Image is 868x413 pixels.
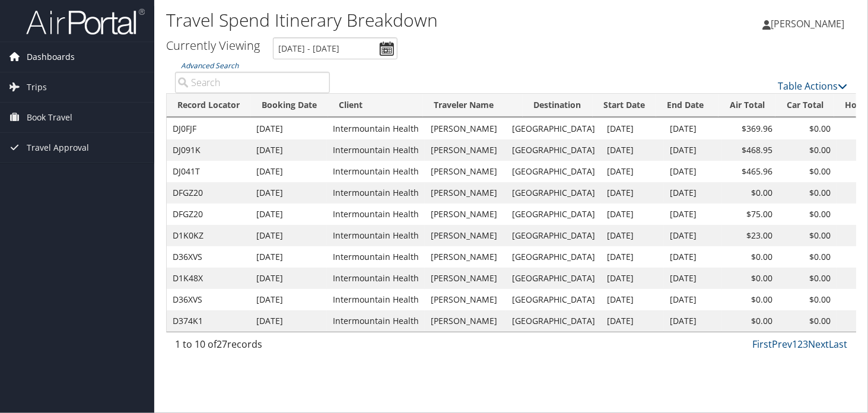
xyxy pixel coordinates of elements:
td: Intermountain Health [327,310,425,332]
td: D1K48X [167,268,250,289]
td: $0.00 [778,204,837,225]
td: [PERSON_NAME] [425,182,506,204]
td: [DATE] [601,268,664,289]
td: [DATE] [250,161,327,182]
td: $0.00 [722,310,778,332]
td: $0.00 [722,268,778,289]
td: [DATE] [601,118,664,139]
td: [PERSON_NAME] [425,246,506,268]
a: Last [829,338,847,351]
td: [DATE] [601,246,664,268]
td: Intermountain Health [327,139,425,161]
td: Intermountain Health [327,161,425,182]
td: $0.00 [722,246,778,268]
td: $0.00 [722,182,778,204]
td: $0.00 [778,310,837,332]
td: [PERSON_NAME] [425,139,506,161]
th: Start Date: activate to sort column ascending [593,94,656,117]
td: [GEOGRAPHIC_DATA] [506,139,601,161]
td: Intermountain Health [327,268,425,289]
span: Book Travel [27,103,72,132]
td: [GEOGRAPHIC_DATA] [506,118,601,139]
span: Travel Approval [27,133,89,163]
td: [PERSON_NAME] [425,161,506,182]
td: D1K0KZ [167,225,250,246]
td: $468.95 [722,139,778,161]
td: [DATE] [664,225,722,246]
td: Intermountain Health [327,246,425,268]
td: $0.00 [778,161,837,182]
td: [DATE] [664,310,722,332]
td: Intermountain Health [327,118,425,139]
td: [DATE] [250,310,327,332]
td: [DATE] [664,246,722,268]
input: Advanced Search [175,72,330,93]
td: [DATE] [250,289,327,310]
span: 27 [217,338,227,351]
td: [DATE] [664,268,722,289]
td: $0.00 [778,246,837,268]
td: Intermountain Health [327,204,425,225]
a: 2 [797,338,803,351]
td: [DATE] [250,225,327,246]
td: [PERSON_NAME] [425,268,506,289]
td: D36XVS [167,246,250,268]
td: [DATE] [601,310,664,332]
th: Air Total: activate to sort column ascending [718,94,775,117]
td: [DATE] [601,225,664,246]
td: [GEOGRAPHIC_DATA] [506,182,601,204]
td: $369.96 [722,118,778,139]
td: DFGZ20 [167,204,250,225]
td: [GEOGRAPHIC_DATA] [506,246,601,268]
td: DJ041T [167,161,250,182]
td: D36XVS [167,289,250,310]
td: $75.00 [722,204,778,225]
td: [DATE] [601,139,664,161]
img: airportal-logo.png [26,8,145,36]
td: [DATE] [664,161,722,182]
td: [DATE] [601,289,664,310]
td: [DATE] [601,182,664,204]
td: [DATE] [250,118,327,139]
th: Destination: activate to sort column ascending [523,94,593,117]
th: Client: activate to sort column ascending [328,94,423,117]
td: $0.00 [778,268,837,289]
th: Traveler Name: activate to sort column ascending [423,94,523,117]
td: [PERSON_NAME] [425,225,506,246]
td: [DATE] [250,204,327,225]
input: [DATE] - [DATE] [273,37,398,59]
td: [GEOGRAPHIC_DATA] [506,161,601,182]
th: Booking Date: activate to sort column ascending [251,94,328,117]
a: Prev [772,338,792,351]
td: [GEOGRAPHIC_DATA] [506,310,601,332]
td: [DATE] [664,204,722,225]
td: [DATE] [250,139,327,161]
div: 1 to 10 of records [175,337,330,357]
td: DJ091K [167,139,250,161]
a: First [752,338,772,351]
td: [DATE] [250,246,327,268]
td: DJ0FJF [167,118,250,139]
td: [DATE] [664,182,722,204]
td: [DATE] [601,161,664,182]
td: [DATE] [250,268,327,289]
td: Intermountain Health [327,182,425,204]
h1: Travel Spend Itinerary Breakdown [166,8,626,33]
a: [PERSON_NAME] [762,6,856,42]
td: $0.00 [778,225,837,246]
span: Trips [27,72,47,102]
td: [DATE] [664,289,722,310]
td: D374K1 [167,310,250,332]
a: Next [808,338,829,351]
td: [PERSON_NAME] [425,310,506,332]
a: 3 [803,338,808,351]
a: Table Actions [778,80,847,93]
td: $0.00 [778,289,837,310]
td: Intermountain Health [327,289,425,310]
td: [GEOGRAPHIC_DATA] [506,268,601,289]
td: $0.00 [722,289,778,310]
th: End Date: activate to sort column ascending [656,94,718,117]
a: Advanced Search [181,61,239,71]
td: [GEOGRAPHIC_DATA] [506,204,601,225]
td: Intermountain Health [327,225,425,246]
